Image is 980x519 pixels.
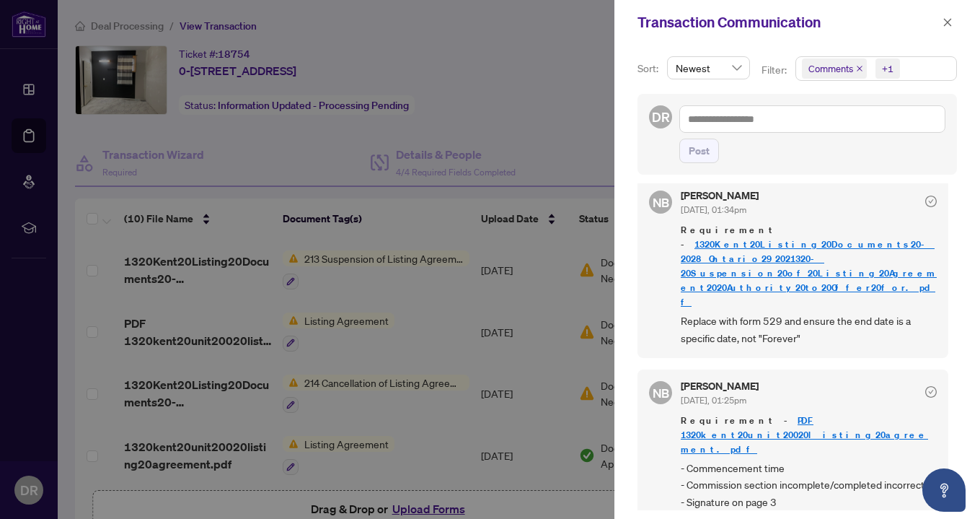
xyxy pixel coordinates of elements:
[802,58,867,79] span: Comments
[681,381,759,391] h5: [PERSON_NAME]
[681,238,937,308] a: 1320Kent20Listing20Documents20-2028Ontario292021320-20Suspension20of20Listing20Agreement2020Autho...
[882,61,893,76] div: +1
[652,107,670,127] span: DR
[676,57,741,79] span: Newest
[762,62,789,78] p: Filter:
[681,414,937,457] span: Requirement -
[925,196,937,207] span: check-circle
[681,395,746,406] span: [DATE], 01:25pm
[943,17,953,27] span: close
[681,414,928,455] a: PDF 1320kent20unit20020listing20agreement.pdf
[637,61,661,77] p: Sort:
[652,383,669,402] span: NB
[922,468,966,512] button: Open asap
[681,460,937,510] span: - Commencement time - Commission section incomplete/completed incorrectly - Signature on page 3
[808,61,853,76] span: Comments
[681,191,759,201] h5: [PERSON_NAME]
[681,223,937,310] span: Requirement -
[856,65,863,72] span: close
[652,192,669,211] span: NB
[679,139,719,163] button: Post
[925,386,937,398] span: check-circle
[637,12,938,33] div: Transaction Communication
[681,313,937,346] span: Replace with form 529 and ensure the end date is a specific date, not "Forever"
[681,204,746,215] span: [DATE], 01:34pm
